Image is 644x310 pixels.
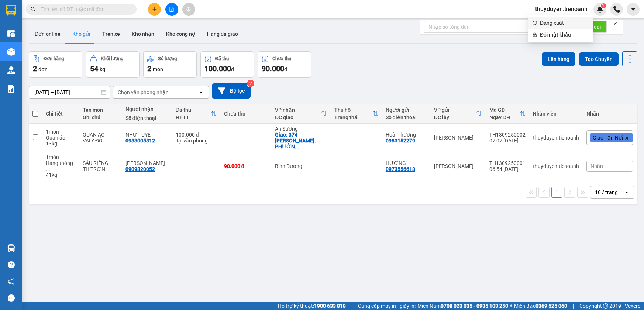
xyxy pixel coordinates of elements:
div: Ngày ĐH [489,114,520,120]
img: warehouse-icon [7,244,15,252]
button: Bộ lọc [212,83,251,99]
div: 07:07 [DATE] [489,138,526,144]
div: Chưa thu [224,111,268,117]
span: Nhãn [590,163,603,169]
button: caret-down [627,3,640,16]
div: [PERSON_NAME] [434,163,482,169]
span: message [8,294,15,302]
div: Chọn văn phòng nhận [118,89,169,96]
div: Số điện thoại [386,114,427,120]
div: Đã thu [176,107,211,113]
th: Toggle SortBy [331,104,382,124]
th: Toggle SortBy [430,104,486,124]
strong: 0708 023 035 - 0935 103 250 [441,303,508,309]
span: đơn [38,66,48,72]
div: VP nhận [275,107,321,113]
div: Người nhận [125,106,168,112]
div: QUẦN ÁO [83,132,118,138]
div: Nhân viên [533,111,579,117]
img: icon-new-feature [597,6,603,13]
div: VP gửi [434,107,476,113]
div: Trạng thái [334,114,372,120]
div: 0909320052 [125,166,155,172]
div: Hàng thông thường [46,160,75,172]
div: Mã GD [489,107,520,113]
span: Hỗ trợ kỹ thuật: [278,302,346,310]
div: 1 món [46,154,75,160]
button: Trên xe [96,25,126,43]
svg: open [624,189,630,195]
sup: 2 [247,80,254,87]
div: 10 / trang [595,189,618,196]
span: search [31,7,36,12]
button: Số lượng2món [143,51,197,78]
div: Thu hộ [334,107,372,113]
div: HTTT [176,114,211,120]
span: question-circle [8,261,15,268]
div: Đơn hàng [44,56,64,61]
span: 90.000 [262,64,284,73]
button: Kho công nợ [160,25,201,43]
input: Tìm tên, số ĐT hoặc mã đơn [41,5,128,13]
div: 06:54 [DATE] [489,166,526,172]
th: Toggle SortBy [271,104,331,124]
strong: 0369 525 060 [535,303,567,309]
div: thuyduyen.tienoanh [533,135,579,141]
span: Cung cấp máy in - giấy in: [358,302,416,310]
span: 2 [147,64,151,73]
button: Đơn hàng2đơn [29,51,82,78]
div: Chưa thu [272,56,291,61]
div: Quần áo [46,135,75,141]
div: Bình Dương [275,163,327,169]
span: lock [533,32,537,37]
img: logo-vxr [6,5,16,16]
div: 0973556613 [386,166,415,172]
th: Toggle SortBy [172,104,220,124]
span: plus [152,7,157,12]
div: TH1309250001 [489,160,526,166]
div: An Sương [275,126,327,132]
span: caret-down [630,6,637,13]
span: Miền Nam [417,302,508,310]
button: Chưa thu90.000đ [258,51,311,78]
img: phone-icon [613,6,620,13]
th: Toggle SortBy [486,104,529,124]
button: Kho gửi [66,25,96,43]
div: HƯƠNG [386,160,427,166]
strong: 1900 633 818 [314,303,346,309]
span: file-add [169,7,174,12]
button: Hàng đã giao [201,25,244,43]
span: notification [8,278,15,285]
div: Người gửi [386,107,427,113]
span: Đổi mật khẩu [540,31,589,39]
button: plus [148,3,161,16]
div: 90.000 đ [224,163,268,169]
div: Nhãn [586,111,633,117]
span: 1 [602,3,605,8]
span: aim [186,7,191,12]
span: 2 [33,64,37,73]
div: 1 món [46,129,75,135]
div: Giao: 374 NGUYỄN VĂN NGHI. PHƯỜNG 1. GÒ VẤP [275,132,327,149]
span: close [613,21,618,26]
svg: open [198,89,204,95]
img: warehouse-icon [7,30,15,37]
span: 54 [90,64,98,73]
button: Đơn online [29,25,66,43]
span: login [533,21,537,25]
button: Kho nhận [126,25,160,43]
div: NHƯ TUYẾT [125,132,168,138]
span: | [351,302,352,310]
img: warehouse-icon [7,66,15,74]
div: TH TRƠN [83,166,118,172]
input: Select a date range. [29,86,110,98]
div: ĐC giao [275,114,321,120]
span: ... [295,144,299,149]
span: 100.000 [204,64,231,73]
div: 13 kg [46,141,75,147]
span: thuyduyen.tienoanh [529,4,593,14]
span: Miền Bắc [514,302,567,310]
div: Số điện thoại [125,115,168,121]
button: Tạo Chuyến [579,52,619,66]
span: món [153,66,163,72]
